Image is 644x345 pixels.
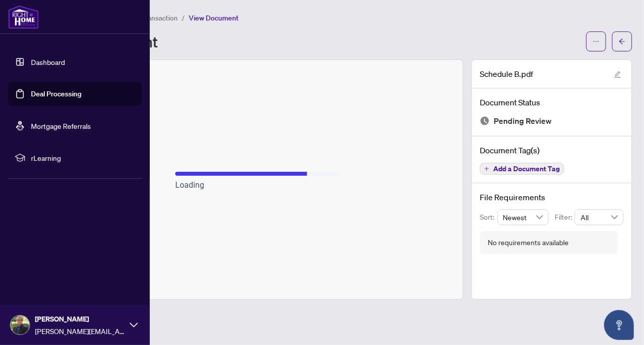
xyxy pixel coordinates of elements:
h4: File Requirements [480,191,624,203]
div: No requirements available [488,237,569,248]
span: Schedule B.pdf [480,68,533,80]
span: View Document [189,13,239,22]
span: Newest [503,210,543,225]
span: plus [484,166,489,171]
p: Filter: [555,212,575,223]
a: Dashboard [31,57,65,66]
span: Pending Review [494,114,552,128]
h4: Document Tag(s) [480,144,624,156]
span: ellipsis [593,38,600,45]
li: / [182,12,185,23]
span: arrow-left [619,38,626,45]
span: View Transaction [124,13,178,22]
a: Mortgage Referrals [31,121,91,130]
button: Open asap [604,310,634,340]
span: Add a Document Tag [493,165,560,172]
button: Add a Document Tag [480,163,564,175]
span: edit [614,71,621,78]
img: Profile Icon [10,316,29,335]
span: [PERSON_NAME][EMAIL_ADDRESS][DOMAIN_NAME] [35,326,125,337]
span: rLearning [31,152,135,163]
img: logo [8,5,39,29]
span: All [581,210,618,225]
h4: Document Status [480,96,624,108]
img: Document Status [480,116,490,126]
a: Deal Processing [31,89,81,98]
p: Sort: [480,212,497,223]
span: [PERSON_NAME] [35,314,125,325]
